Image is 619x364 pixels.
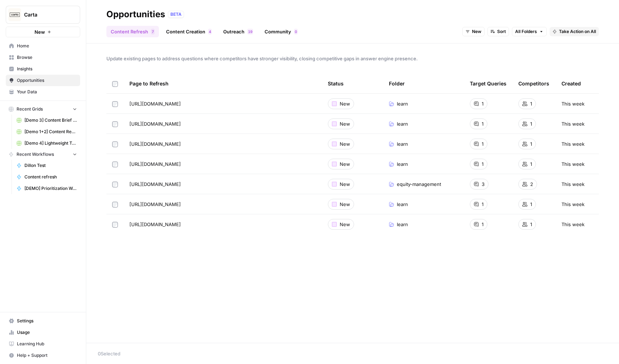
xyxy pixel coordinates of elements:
[482,221,483,228] span: 1
[24,174,77,180] span: Content refresh
[397,221,408,228] span: learn
[129,120,181,127] span: [URL][DOMAIN_NAME]
[6,40,80,52] a: Home
[250,29,252,34] span: 9
[561,221,584,228] span: This week
[6,86,80,98] a: Your Data
[530,201,532,208] span: 1
[13,137,80,149] a: [Demo 4] Lightweight Topic Prioritization Grid
[151,29,155,34] div: 7
[482,160,483,168] span: 1
[13,115,80,126] a: [Demo 3] Content Brief Demo Grid
[17,66,77,72] span: Insights
[550,27,599,36] button: Take Action on All
[129,201,181,208] span: [URL][DOMAIN_NAME]
[530,140,532,148] span: 1
[487,27,509,36] button: Sort
[247,29,253,34] div: 19
[6,104,80,115] button: Recent Grids
[17,341,77,347] span: Learning Hub
[24,185,77,192] span: [DEMO] Prioritization Workflow for creation
[482,140,483,148] span: 1
[470,74,506,93] div: Target Queries
[482,201,483,208] span: 1
[6,63,80,75] a: Insights
[561,160,584,168] span: This week
[106,26,159,37] a: Content Refresh7
[129,160,181,168] span: [URL][DOMAIN_NAME]
[561,74,581,93] div: Created
[162,26,216,37] a: Content Creation4
[482,100,483,107] span: 1
[219,26,257,37] a: Outreach19
[530,221,532,228] span: 1
[17,77,77,84] span: Opportunities
[129,221,181,228] span: [URL][DOMAIN_NAME]
[13,126,80,137] a: [Demo 1+2] Content Refresh Demo Grid
[8,8,21,21] img: Carta Logo
[248,29,250,34] span: 1
[397,201,408,208] span: learn
[6,27,80,37] button: New
[340,221,350,228] span: New
[17,106,43,112] span: Recent Grids
[559,28,596,35] span: Take Action on All
[340,201,350,208] span: New
[530,160,532,168] span: 1
[515,28,537,35] span: All Folders
[6,52,80,63] a: Browse
[35,28,45,36] span: New
[17,151,54,158] span: Recent Workflows
[482,120,483,127] span: 1
[209,29,211,34] span: 4
[497,28,506,35] span: Sort
[13,183,80,194] a: [DEMO] Prioritization Workflow for creation
[24,11,68,18] span: Carta
[561,140,584,148] span: This week
[472,28,481,35] span: New
[512,27,547,36] button: All Folders
[6,327,80,338] a: Usage
[106,55,599,62] span: Update existing pages to address questions where competitors have stronger visibility, closing co...
[208,29,212,34] div: 4
[6,350,80,361] button: Help + Support
[561,201,584,208] span: This week
[17,43,77,49] span: Home
[340,100,350,107] span: New
[530,181,533,188] span: 2
[24,140,77,146] span: [Demo 4] Lightweight Topic Prioritization Grid
[98,350,607,357] div: 0 Selected
[397,100,408,107] span: learn
[340,181,350,188] span: New
[340,160,350,168] span: New
[152,29,154,34] span: 7
[24,162,77,169] span: Dillon Test
[530,100,532,107] span: 1
[397,140,408,148] span: learn
[462,27,485,36] button: New
[397,181,441,188] span: equity-management
[17,54,77,61] span: Browse
[294,29,298,34] div: 0
[129,181,181,188] span: [URL][DOMAIN_NAME]
[13,160,80,171] a: Dillon Test
[518,74,549,93] div: Competitors
[482,181,485,188] span: 3
[530,120,532,127] span: 1
[260,26,302,37] a: Community0
[397,160,408,168] span: learn
[340,140,350,148] span: New
[17,329,77,336] span: Usage
[389,74,405,93] div: Folder
[328,74,344,93] div: Status
[295,29,297,34] span: 0
[17,352,77,359] span: Help + Support
[561,100,584,107] span: This week
[24,117,77,123] span: [Demo 3] Content Brief Demo Grid
[13,171,80,183] a: Content refresh
[106,9,165,20] div: Opportunities
[6,315,80,327] a: Settings
[129,140,181,148] span: [URL][DOMAIN_NAME]
[561,181,584,188] span: This week
[17,318,77,324] span: Settings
